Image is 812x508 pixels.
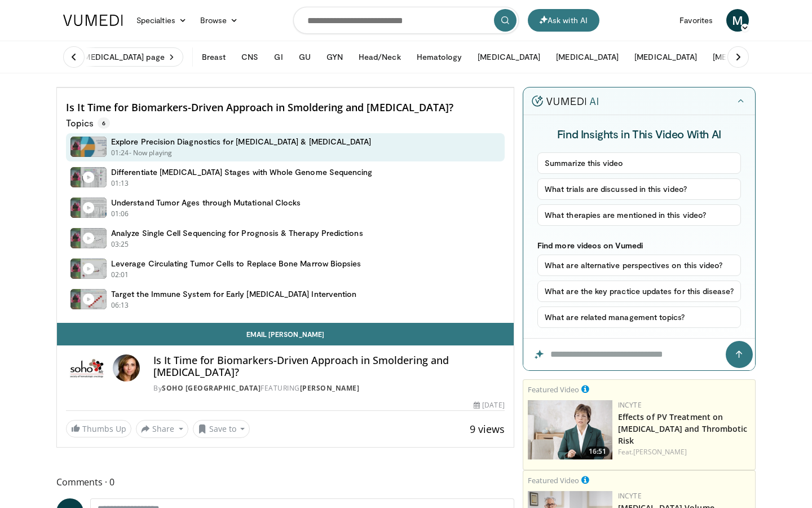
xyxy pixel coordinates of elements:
div: By FEATURING [153,383,505,393]
span: 9 views [470,422,505,436]
button: What trials are discussed in this video? [537,178,741,200]
button: Summarize this video [537,152,741,174]
img: d87faa72-4e92-4a7a-bc57-4b4514b4505e.png.150x105_q85_crop-smart_upscale.png [528,400,612,459]
button: What are the key practice updates for this disease? [537,281,741,302]
p: 01:06 [111,209,129,219]
input: Question for the AI [523,339,755,370]
p: Find more videos on Vumedi [537,240,741,250]
button: Head/Neck [352,46,408,68]
p: - Now playing [129,148,173,158]
span: Comments 0 [56,475,514,489]
img: vumedi-ai-logo.v2.svg [532,95,598,107]
button: [MEDICAL_DATA] [549,46,625,68]
img: VuMedi Logo [63,15,123,26]
a: Browse [193,9,245,32]
p: 02:01 [111,270,129,280]
button: [MEDICAL_DATA] [706,46,782,68]
button: Breast [195,46,232,68]
div: [DATE] [474,400,504,410]
h4: Understand Tumor Ages through Mutational Clocks [111,198,301,208]
p: 06:13 [111,300,129,310]
a: 16:51 [528,400,612,459]
h4: Leverage Circulating Tumor Cells to Replace Bone Marrow Biopsies [111,259,361,269]
button: CNS [235,46,265,68]
a: Visit [MEDICAL_DATA] page [56,47,183,67]
a: M [726,9,749,32]
h4: Find Insights in This Video With AI [537,126,741,141]
button: Share [136,420,188,438]
button: [MEDICAL_DATA] [628,46,704,68]
button: GYN [320,46,350,68]
a: Effects of PV Treatment on [MEDICAL_DATA] and Thrombotic Risk [618,411,748,446]
img: Avatar [113,354,140,382]
p: 01:24 [111,148,129,158]
h4: Differentiate [MEDICAL_DATA] Stages with Whole Genome Sequencing [111,167,372,177]
h4: Explore Precision Diagnostics for [MEDICAL_DATA] & [MEDICAL_DATA] [111,137,372,147]
a: Incyte [618,491,642,501]
small: Featured Video [528,475,579,485]
button: GU [292,46,317,68]
a: Thumbs Up [66,420,131,437]
h4: Analyze Single Cell Sequencing for Prognosis & Therapy Predictions [111,228,363,238]
button: Save to [193,420,250,438]
a: [PERSON_NAME] [300,383,360,393]
p: Topics [66,117,110,129]
input: Search topics, interventions [293,7,519,34]
button: What therapies are mentioned in this video? [537,204,741,226]
button: [MEDICAL_DATA] [471,46,547,68]
span: 6 [98,117,110,129]
p: 01:13 [111,178,129,189]
small: Featured Video [528,384,579,395]
h4: Is It Time for Biomarkers-Driven Approach in Smoldering and [MEDICAL_DATA]? [66,102,505,114]
a: Email [PERSON_NAME] [57,323,514,345]
button: What are alternative perspectives on this video? [537,255,741,276]
button: GI [267,46,289,68]
button: Hematology [410,46,469,68]
button: What are related management topics? [537,306,741,328]
a: SOHO [GEOGRAPHIC_DATA] [162,383,261,393]
a: Specialties [130,9,193,32]
h4: Target the Immune System for Early [MEDICAL_DATA] Intervention [111,289,356,299]
button: Ask with AI [528,9,599,32]
a: [PERSON_NAME] [633,447,687,457]
p: 03:25 [111,239,129,249]
span: 16:51 [585,446,610,457]
a: Favorites [673,9,720,32]
a: Incyte [618,400,642,410]
img: SOHO Italy [66,354,108,382]
h4: Is It Time for Biomarkers-Driven Approach in Smoldering and [MEDICAL_DATA]? [153,354,505,379]
div: Feat. [618,447,751,457]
